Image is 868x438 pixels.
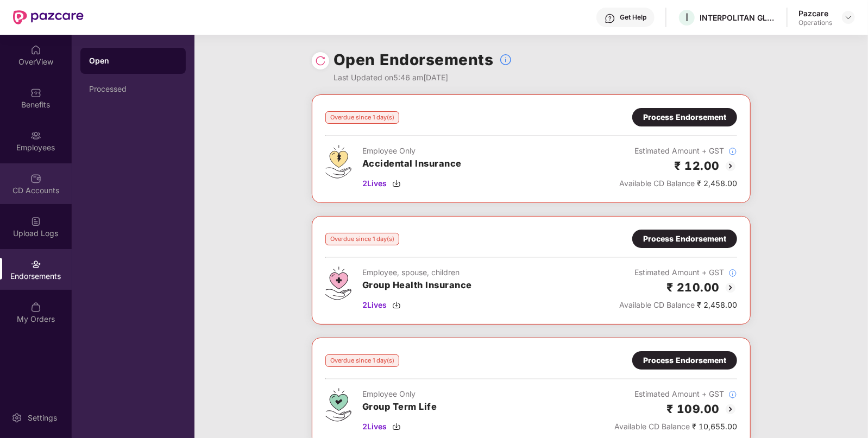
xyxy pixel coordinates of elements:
h2: ₹ 210.00 [666,278,720,296]
div: Employee Only [362,145,462,157]
img: svg+xml;base64,PHN2ZyBpZD0iQ0RfQWNjb3VudHMiIGRhdGEtbmFtZT0iQ0QgQWNjb3VudHMiIHhtbG5zPSJodHRwOi8vd3... [30,173,41,184]
div: Process Endorsement [643,354,726,366]
h1: Open Endorsements [334,48,494,72]
img: svg+xml;base64,PHN2ZyBpZD0iU2V0dGluZy0yMHgyMCIgeG1sbnM9Imh0dHA6Ly93d3cudzMub3JnLzIwMDAvc3ZnIiB3aW... [11,412,22,423]
div: Employee Only [362,388,437,400]
span: Available CD Balance [614,422,690,431]
div: Pazcare [798,8,832,18]
h2: ₹ 12.00 [675,157,720,175]
div: Estimated Amount + GST [619,266,737,278]
img: svg+xml;base64,PHN2ZyBpZD0iTXlfT3JkZXJzIiBkYXRhLW5hbWU9Ik15IE9yZGVycyIgeG1sbnM9Imh0dHA6Ly93d3cudz... [30,302,41,313]
img: svg+xml;base64,PHN2ZyB4bWxucz0iaHR0cDovL3d3dy53My5vcmcvMjAwMC9zdmciIHdpZHRoPSI0OS4zMjEiIGhlaWdodD... [325,145,351,179]
img: svg+xml;base64,PHN2ZyBpZD0iQmFjay0yMHgyMCIgeG1sbnM9Imh0dHA6Ly93d3cudzMub3JnLzIwMDAvc3ZnIiB3aWR0aD... [724,281,737,294]
img: New Pazcare Logo [13,10,84,24]
span: Available CD Balance [619,300,695,309]
div: ₹ 2,458.00 [619,299,737,311]
img: svg+xml;base64,PHN2ZyBpZD0iSG9tZSIgeG1sbnM9Imh0dHA6Ly93d3cudzMub3JnLzIwMDAvc3ZnIiB3aWR0aD0iMjAiIG... [30,45,41,55]
div: Overdue since 1 day(s) [325,354,399,367]
div: Process Endorsement [643,111,726,123]
div: Settings [24,412,60,423]
img: svg+xml;base64,PHN2ZyBpZD0iSW5mb18tXzMyeDMyIiBkYXRhLW5hbWU9IkluZm8gLSAzMngzMiIgeG1sbnM9Imh0dHA6Ly... [499,53,512,66]
h2: ₹ 109.00 [666,400,720,418]
img: svg+xml;base64,PHN2ZyBpZD0iRW1wbG95ZWVzIiB4bWxucz0iaHR0cDovL3d3dy53My5vcmcvMjAwMC9zdmciIHdpZHRoPS... [30,130,41,141]
div: Overdue since 1 day(s) [325,233,399,245]
span: 2 Lives [362,177,387,189]
h3: Group Health Insurance [362,278,472,293]
div: Process Endorsement [643,233,726,245]
img: svg+xml;base64,PHN2ZyBpZD0iQmFjay0yMHgyMCIgeG1sbnM9Imh0dHA6Ly93d3cudzMub3JnLzIwMDAvc3ZnIiB3aWR0aD... [724,160,737,173]
img: svg+xml;base64,PHN2ZyB4bWxucz0iaHR0cDovL3d3dy53My5vcmcvMjAwMC9zdmciIHdpZHRoPSI0Ny43MTQiIGhlaWdodD... [325,266,351,300]
img: svg+xml;base64,PHN2ZyBpZD0iSW5mb18tXzMyeDMyIiBkYXRhLW5hbWU9IkluZm8gLSAzMngzMiIgeG1sbnM9Imh0dHA6Ly... [728,269,737,277]
div: Processed [89,85,177,93]
div: Last Updated on 5:46 am[DATE] [334,72,512,84]
img: svg+xml;base64,PHN2ZyBpZD0iSGVscC0zMngzMiIgeG1sbnM9Imh0dHA6Ly93d3cudzMub3JnLzIwMDAvc3ZnIiB3aWR0aD... [605,13,615,24]
img: svg+xml;base64,PHN2ZyBpZD0iRHJvcGRvd24tMzJ4MzIiIHhtbG5zPSJodHRwOi8vd3d3LnczLm9yZy8yMDAwL3N2ZyIgd2... [844,13,853,22]
div: INTERPOLITAN GLOBAL PRIVATE LIMITED [700,12,776,23]
span: Available CD Balance [619,179,695,188]
div: Estimated Amount + GST [619,145,737,157]
div: ₹ 2,458.00 [619,177,737,189]
div: Estimated Amount + GST [614,388,737,400]
img: svg+xml;base64,PHN2ZyBpZD0iQmVuZWZpdHMiIHhtbG5zPSJodHRwOi8vd3d3LnczLm9yZy8yMDAwL3N2ZyIgd2lkdGg9Ij... [30,87,41,98]
h3: Group Term Life [362,400,437,414]
img: svg+xml;base64,PHN2ZyBpZD0iQmFjay0yMHgyMCIgeG1sbnM9Imh0dHA6Ly93d3cudzMub3JnLzIwMDAvc3ZnIiB3aWR0aD... [724,403,737,416]
img: svg+xml;base64,PHN2ZyBpZD0iRW5kb3JzZW1lbnRzIiB4bWxucz0iaHR0cDovL3d3dy53My5vcmcvMjAwMC9zdmciIHdpZH... [30,259,41,270]
img: svg+xml;base64,PHN2ZyBpZD0iUmVsb2FkLTMyeDMyIiB4bWxucz0iaHR0cDovL3d3dy53My5vcmcvMjAwMC9zdmciIHdpZH... [315,55,326,66]
span: I [685,11,688,24]
div: Open [89,55,177,66]
div: Get Help [620,13,646,22]
div: ₹ 10,655.00 [614,421,737,433]
div: Overdue since 1 day(s) [325,111,399,124]
img: svg+xml;base64,PHN2ZyBpZD0iSW5mb18tXzMyeDMyIiBkYXRhLW5hbWU9IkluZm8gLSAzMngzMiIgeG1sbnM9Imh0dHA6Ly... [728,390,737,399]
img: svg+xml;base64,PHN2ZyBpZD0iRG93bmxvYWQtMzJ4MzIiIHhtbG5zPSJodHRwOi8vd3d3LnczLm9yZy8yMDAwL3N2ZyIgd2... [392,179,401,188]
div: Employee, spouse, children [362,266,472,278]
img: svg+xml;base64,PHN2ZyBpZD0iSW5mb18tXzMyeDMyIiBkYXRhLW5hbWU9IkluZm8gLSAzMngzMiIgeG1sbnM9Imh0dHA6Ly... [728,147,737,156]
span: 2 Lives [362,299,387,311]
img: svg+xml;base64,PHN2ZyBpZD0iRG93bmxvYWQtMzJ4MzIiIHhtbG5zPSJodHRwOi8vd3d3LnczLm9yZy8yMDAwL3N2ZyIgd2... [392,422,401,431]
span: 2 Lives [362,421,387,433]
div: Operations [798,18,832,27]
h3: Accidental Insurance [362,157,462,171]
img: svg+xml;base64,PHN2ZyB4bWxucz0iaHR0cDovL3d3dy53My5vcmcvMjAwMC9zdmciIHdpZHRoPSI0Ny43MTQiIGhlaWdodD... [325,388,351,422]
img: svg+xml;base64,PHN2ZyBpZD0iRG93bmxvYWQtMzJ4MzIiIHhtbG5zPSJodHRwOi8vd3d3LnczLm9yZy8yMDAwL3N2ZyIgd2... [392,301,401,309]
img: svg+xml;base64,PHN2ZyBpZD0iVXBsb2FkX0xvZ3MiIGRhdGEtbmFtZT0iVXBsb2FkIExvZ3MiIHhtbG5zPSJodHRwOi8vd3... [30,216,41,227]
